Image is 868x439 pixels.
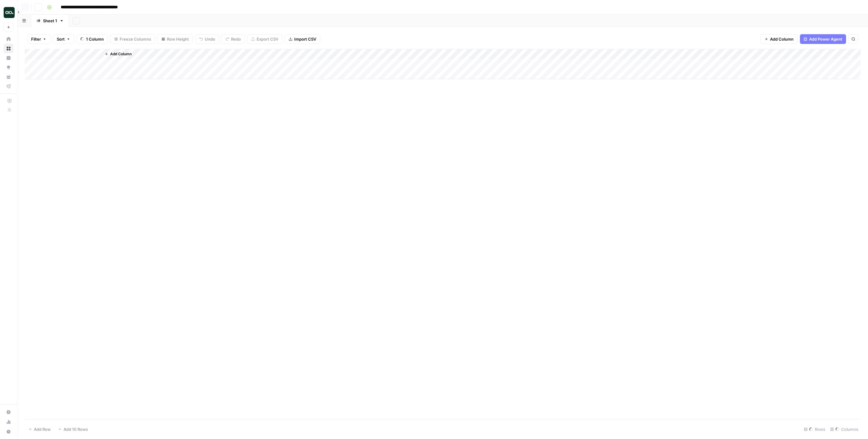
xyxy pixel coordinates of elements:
div: Columns [828,424,861,434]
div: Sheet 1 [43,18,57,24]
button: Add Row [25,424,54,434]
button: Workspace: AirOps Marketing [4,5,13,20]
span: Add Column [770,36,794,42]
span: Add Row [34,426,51,432]
button: Import CSV [285,34,320,44]
a: Settings [4,407,13,417]
span: Redo [231,36,241,42]
button: Export CSV [247,34,282,44]
span: Filter [31,36,41,42]
span: Sort [57,36,65,42]
span: Row Height [167,36,189,42]
a: Browse [4,44,13,53]
button: Undo [195,34,219,44]
div: Rows [801,424,828,434]
a: Usage [4,417,13,427]
span: Add Power Agent [809,36,842,42]
span: Add 10 Rows [63,426,88,432]
button: Add Column [102,50,134,58]
button: Add Column [761,34,797,44]
span: 1 Column [86,36,104,42]
img: AirOps Marketing Logo [4,7,15,18]
span: Freeze Columns [120,36,151,42]
a: Insights [4,53,13,63]
span: Import CSV [294,36,316,42]
button: Redo [222,34,245,44]
a: Your Data [4,72,13,82]
button: Freeze Columns [110,34,155,44]
span: Add Column [110,51,132,57]
button: Row Height [157,34,193,44]
a: Sheet 1 [31,15,69,27]
button: Help + Support [4,427,13,437]
a: Opportunities [4,63,13,72]
button: Add Power Agent [800,34,846,44]
button: Filter [27,34,50,44]
button: Sort [53,34,74,44]
button: 1 Column [77,34,108,44]
a: Home [4,34,13,44]
a: Flightpath [4,82,13,91]
span: Undo [205,36,215,42]
button: Add 10 Rows [54,424,92,434]
span: Export CSV [257,36,278,42]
